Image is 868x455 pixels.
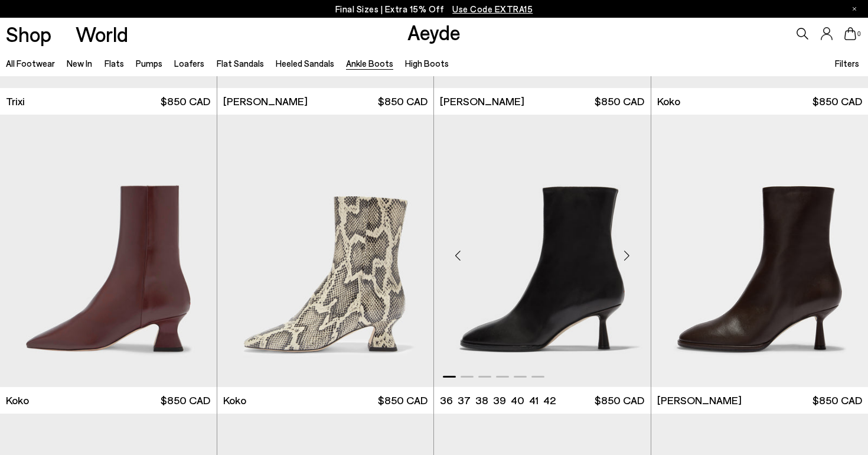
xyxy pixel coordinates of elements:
span: $850 CAD [161,94,210,109]
img: Dorothy Soft Sock Boots [434,115,651,387]
span: $850 CAD [595,393,644,408]
span: [PERSON_NAME] [440,94,524,109]
span: Navigate to /collections/ss25-final-sizes [452,4,533,14]
a: Pumps [136,58,162,69]
a: [PERSON_NAME] $850 CAD [434,88,651,115]
a: Flats [105,58,124,69]
a: World [76,24,128,44]
span: Filters [835,58,859,69]
a: Heeled Sandals [276,58,334,69]
li: 37 [458,393,471,408]
span: [PERSON_NAME] [657,393,742,408]
span: Koko [223,393,246,408]
div: Previous slide [440,238,475,273]
li: 41 [529,393,539,408]
a: 36 37 38 39 40 41 42 $850 CAD [434,387,651,414]
a: Next slide Previous slide [434,115,651,387]
a: Loafers [174,58,204,69]
a: New In [67,58,92,69]
span: $850 CAD [595,94,644,109]
ul: variant [440,393,552,408]
a: Flat Sandals [217,58,264,69]
span: $850 CAD [812,393,862,408]
li: 39 [493,393,506,408]
p: Final Sizes | Extra 15% Off [335,2,533,17]
a: Aeyde [407,19,461,44]
a: Koko $850 CAD [217,387,434,414]
a: High Boots [405,58,449,69]
span: $850 CAD [378,94,428,109]
span: Koko [6,393,29,408]
span: Koko [657,94,680,109]
a: 0 [844,27,856,40]
span: $850 CAD [161,393,210,408]
span: $850 CAD [812,94,862,109]
span: $850 CAD [378,393,428,408]
span: Trixi [6,94,25,109]
div: 1 / 6 [434,115,651,387]
a: All Footwear [6,58,55,69]
a: Shop [6,24,51,44]
a: [PERSON_NAME] $850 CAD [217,88,434,115]
span: 0 [856,31,862,37]
span: [PERSON_NAME] [223,94,308,109]
a: Ankle Boots [346,58,393,69]
li: 40 [511,393,524,408]
li: 42 [543,393,556,408]
img: Koko Regal Heel Boots [217,115,434,387]
li: 36 [440,393,453,408]
div: Next slide [609,238,645,273]
li: 38 [475,393,488,408]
